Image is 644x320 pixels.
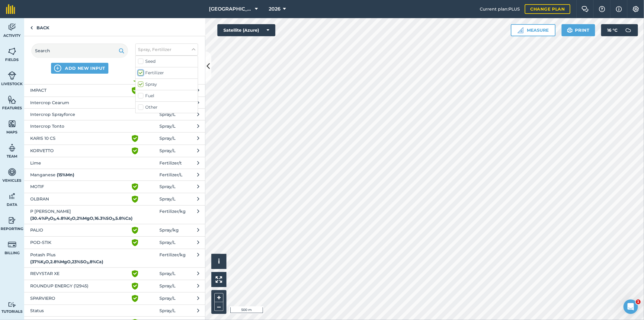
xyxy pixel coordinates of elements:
button: 16 °C [601,24,638,36]
span: PALIO [30,227,129,234]
button: Satellite (Azure) [217,24,275,36]
a: Back [24,18,55,36]
span: 1 [636,299,641,304]
button: Print [562,24,595,36]
span: Lime [30,160,129,166]
span: Intercrop Sprayforce [30,111,129,118]
span: OLBRAN [30,196,129,203]
button: IMPACT Spray/L [24,84,205,97]
button: REVYSTAR XE Spray/L [24,267,205,280]
img: svg+xml;base64,PHN2ZyB4bWxucz0iaHR0cDovL3d3dy53My5vcmcvMjAwMC9zdmciIHdpZHRoPSI1NiIgaGVpZ2h0PSI2MC... [8,47,16,56]
img: Four arrows, one pointing top left, one top right, one bottom right and the last bottom left [216,276,222,283]
input: Search [31,43,128,58]
img: Ruler icon [517,27,524,33]
img: svg+xml;base64,PD94bWwgdmVyc2lvbj0iMS4wIiBlbmNvZGluZz0idXRmLTgiPz4KPCEtLSBHZW5lcmF0b3I6IEFkb2JlIE... [8,168,16,177]
span: ADD NEW INPUT [65,65,105,71]
button: Manganese (15%Mn)Fertilizer/L [24,169,205,181]
button: SPARVIERO Spray/L [24,292,205,305]
sub: 2 [48,217,50,221]
button: Potash Plus (37%K2O,2.8%MgO,23%SO3,8%Ca)Fertilizer/kg [24,249,205,267]
span: SPARVIERO [30,295,129,302]
sub: 2 [70,217,72,221]
span: Fertilizer / t [159,160,182,166]
button: P [PERSON_NAME] (30.4%P2O5,4.8%K2O,2%MgO,16.3%SO3,5.8%Ca)Fertilizer/kg [24,205,205,224]
span: Spray / kg [159,227,179,234]
button: – [214,302,223,311]
button: KARIS 10 CS Spray/L [24,132,205,145]
span: Intercrop Tonto [30,123,129,130]
img: svg+xml;base64,PHN2ZyB4bWxucz0iaHR0cDovL3d3dy53My5vcmcvMjAwMC9zdmciIHdpZHRoPSI5IiBoZWlnaHQ9IjI0Ii... [30,24,33,31]
label: Seed [138,58,195,65]
span: 2026 [269,5,280,13]
span: KARIS 10 CS [30,135,129,142]
span: POD-STIK [30,239,129,246]
img: svg+xml;base64,PHN2ZyB4bWxucz0iaHR0cDovL3d3dy53My5vcmcvMjAwMC9zdmciIHdpZHRoPSI1NiIgaGVpZ2h0PSI2MC... [8,119,16,128]
span: Status [30,307,129,314]
span: Fertilizer / L [159,171,182,178]
button: Measure [511,24,556,36]
img: Two speech bubbles overlapping with the left bubble in the forefront [582,6,589,12]
span: Spray / L [159,123,175,130]
button: Intercrop Sprayforce Spray/L [24,108,205,120]
label: Fertilizer [138,70,195,76]
strong: ( 30.4 % P O , 4.8 % K O , 2 % MgO , 16.3 % SO , 5.8 % Ca ) [30,216,133,221]
strong: ( 37 % K O , 2.8 % MgO , 23 % SO , 8 % Ca ) [30,259,103,264]
span: i [218,258,220,265]
span: Manganese [30,171,129,178]
img: svg+xml;base64,PD94bWwgdmVyc2lvbj0iMS4wIiBlbmNvZGluZz0idXRmLTgiPz4KPCEtLSBHZW5lcmF0b3I6IEFkb2JlIE... [8,216,16,225]
span: Fertilizer / kg [159,208,186,222]
span: Current plan : PLUS [480,6,520,12]
img: A cog icon [632,6,639,12]
span: Potash Plus [30,251,129,265]
span: Spray / L [159,183,175,190]
button: i [211,254,226,269]
button: KORVETTO Spray/L [24,145,205,157]
button: + [214,293,223,302]
span: Spray / L [159,196,175,203]
button: ROUNDUP ENERGY (12945) Spray/L [24,280,205,292]
span: 16 ° C [607,24,617,36]
span: Spray / L [159,270,175,277]
button: MOTIF Spray/L [24,181,205,193]
span: Spray / L [159,283,175,290]
button: ADD NEW INPUT [51,63,108,74]
button: POD-STIK Spray/L [24,236,205,249]
img: svg+xml;base64,PD94bWwgdmVyc2lvbj0iMS4wIiBlbmNvZGluZz0idXRmLTgiPz4KPCEtLSBHZW5lcmF0b3I6IEFkb2JlIE... [8,192,16,201]
img: svg+xml;base64,PD94bWwgdmVyc2lvbj0iMS4wIiBlbmNvZGluZz0idXRmLTgiPz4KPCEtLSBHZW5lcmF0b3I6IEFkb2JlIE... [8,143,16,152]
img: svg+xml;base64,PD94bWwgdmVyc2lvbj0iMS4wIiBlbmNvZGluZz0idXRmLTgiPz4KPCEtLSBHZW5lcmF0b3I6IEFkb2JlIE... [622,24,634,36]
span: IMPACT [30,87,129,94]
span: ROUNDUP ENERGY (12945) [30,283,129,290]
span: KORVETTO [30,147,129,155]
span: MOTIF [30,183,129,190]
span: Spray / L [159,307,175,314]
span: Spray / L [159,295,175,302]
iframe: Intercom live chat [623,299,638,314]
img: svg+xml;base64,PHN2ZyB4bWxucz0iaHR0cDovL3d3dy53My5vcmcvMjAwMC9zdmciIHdpZHRoPSIxOSIgaGVpZ2h0PSIyNC... [119,47,124,54]
span: Fertilizer / kg [159,251,186,265]
span: Spray / L [159,147,175,155]
img: svg+xml;base64,PHN2ZyB4bWxucz0iaHR0cDovL3d3dy53My5vcmcvMjAwMC9zdmciIHdpZHRoPSIxOSIgaGVpZ2h0PSIyNC... [567,27,573,34]
span: Spray / L [159,239,175,246]
span: Spray / L [159,135,175,142]
span: Intercrop Cearum [30,99,129,106]
button: OLBRAN Spray/L [24,193,205,205]
button: Lime Fertilizer/t [24,157,205,169]
img: svg+xml;base64,PD94bWwgdmVyc2lvbj0iMS4wIiBlbmNvZGluZz0idXRmLTgiPz4KPCEtLSBHZW5lcmF0b3I6IEFkb2JlIE... [8,240,16,249]
img: svg+xml;base64,PD94bWwgdmVyc2lvbj0iMS4wIiBlbmNvZGluZz0idXRmLTgiPz4KPCEtLSBHZW5lcmF0b3I6IEFkb2JlIE... [8,302,16,308]
img: svg+xml;base64,PD94bWwgdmVyc2lvbj0iMS4wIiBlbmNvZGluZz0idXRmLTgiPz4KPCEtLSBHZW5lcmF0b3I6IEFkb2JlIE... [8,23,16,32]
sub: 3 [112,217,114,221]
sub: 2 [43,261,45,265]
img: svg+xml;base64,PD94bWwgdmVyc2lvbj0iMS4wIiBlbmNvZGluZz0idXRmLTgiPz4KPCEtLSBHZW5lcmF0b3I6IEFkb2JlIE... [8,71,16,80]
img: svg+xml;base64,PHN2ZyB4bWxucz0iaHR0cDovL3d3dy53My5vcmcvMjAwMC9zdmciIHdpZHRoPSIxNCIgaGVpZ2h0PSIyNC... [54,65,61,72]
strong: ( 15 % Mn ) [57,172,74,178]
span: P [PERSON_NAME] [30,208,129,222]
img: fieldmargin Logo [6,4,15,14]
label: Spray [138,81,195,88]
span: Spray, Fertilizer [138,46,171,53]
label: Fuel [138,93,195,99]
sub: 3 [87,261,88,265]
button: Status Spray/L [24,305,205,316]
span: Spray / L [159,111,175,118]
img: A question mark icon [598,6,606,12]
img: svg+xml;base64,PHN2ZyB4bWxucz0iaHR0cDovL3d3dy53My5vcmcvMjAwMC9zdmciIHdpZHRoPSI1NiIgaGVpZ2h0PSI2MC... [8,95,16,104]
